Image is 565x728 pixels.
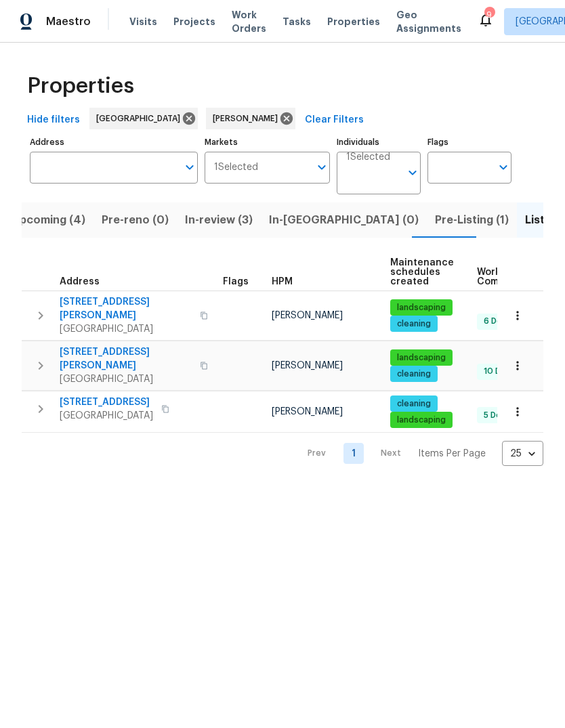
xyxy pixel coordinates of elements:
[502,436,543,471] div: 25
[60,322,192,336] span: [GEOGRAPHIC_DATA]
[390,258,454,286] span: Maintenance schedules created
[60,295,192,322] span: [STREET_ADDRESS][PERSON_NAME]
[494,158,513,177] button: Open
[478,366,522,377] span: 10 Done
[223,277,249,286] span: Flags
[129,15,157,28] span: Visits
[343,443,364,464] a: Goto page 1
[427,138,511,146] label: Flags
[232,8,266,35] span: Work Orders
[478,410,517,421] span: 5 Done
[269,211,419,230] span: In-[GEOGRAPHIC_DATA] (0)
[299,108,369,133] button: Clear Filters
[60,345,192,372] span: [STREET_ADDRESS][PERSON_NAME]
[89,108,198,129] div: [GEOGRAPHIC_DATA]
[396,8,461,35] span: Geo Assignments
[213,112,283,125] span: [PERSON_NAME]
[272,311,343,320] span: [PERSON_NAME]
[102,211,169,230] span: Pre-reno (0)
[206,108,295,129] div: [PERSON_NAME]
[60,277,100,286] span: Address
[295,441,543,466] nav: Pagination Navigation
[214,162,258,173] span: 1 Selected
[27,112,80,129] span: Hide filters
[392,302,451,314] span: landscaping
[392,318,436,330] span: cleaning
[60,395,153,409] span: [STREET_ADDRESS]
[180,158,199,177] button: Open
[392,368,436,380] span: cleaning
[392,398,436,410] span: cleaning
[272,361,343,370] span: [PERSON_NAME]
[346,152,390,163] span: 1 Selected
[173,15,215,28] span: Projects
[418,447,486,461] p: Items Per Page
[30,138,198,146] label: Address
[477,267,562,286] span: Work Order Completion
[185,211,253,230] span: In-review (3)
[478,316,518,327] span: 6 Done
[337,138,421,146] label: Individuals
[484,8,494,22] div: 9
[205,138,331,146] label: Markets
[12,211,85,230] span: Upcoming (4)
[46,15,91,28] span: Maestro
[96,112,186,125] span: [GEOGRAPHIC_DATA]
[60,372,192,386] span: [GEOGRAPHIC_DATA]
[22,108,85,133] button: Hide filters
[392,414,451,426] span: landscaping
[312,158,331,177] button: Open
[435,211,509,230] span: Pre-Listing (1)
[403,163,422,182] button: Open
[392,352,451,364] span: landscaping
[27,79,134,93] span: Properties
[282,17,311,26] span: Tasks
[272,407,343,416] span: [PERSON_NAME]
[305,112,364,129] span: Clear Filters
[60,409,153,423] span: [GEOGRAPHIC_DATA]
[327,15,380,28] span: Properties
[272,277,293,286] span: HPM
